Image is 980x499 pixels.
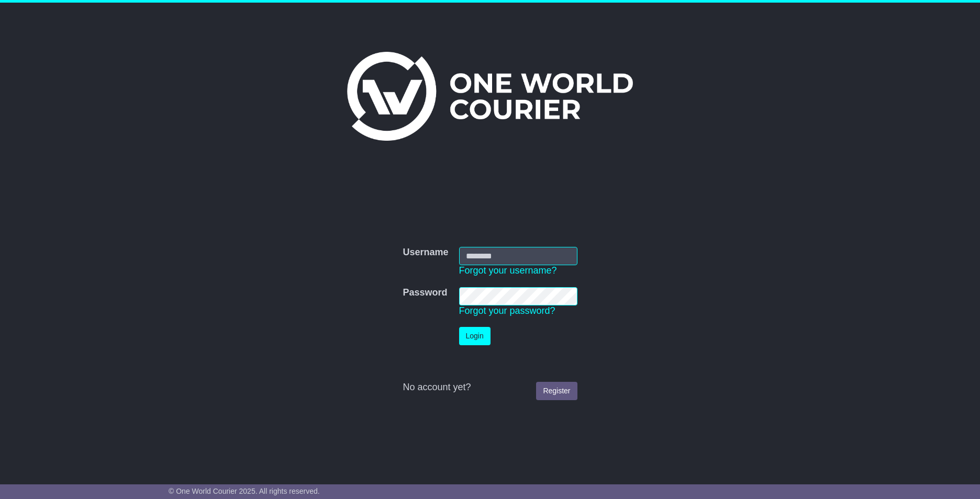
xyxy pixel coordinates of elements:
a: Forgot your password? [459,305,555,316]
span: © One World Courier 2025. All rights reserved. [169,487,320,495]
button: Login [459,327,491,345]
a: Forgot your username? [459,265,557,276]
img: One World [347,52,633,141]
label: Username [403,247,448,258]
label: Password [403,287,447,299]
div: No account yet? [403,382,577,393]
a: Register [536,382,577,400]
